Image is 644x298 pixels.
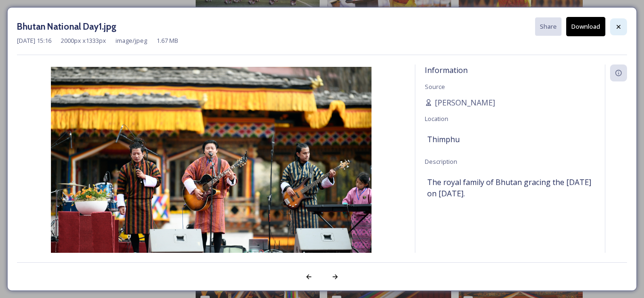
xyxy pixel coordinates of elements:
[535,17,561,36] button: Share
[425,157,457,166] span: Description
[566,17,605,36] button: Download
[157,36,178,45] span: 1.67 MB
[17,67,405,280] img: Bhutan%20National%20Day1.jpg
[425,65,468,75] span: Information
[427,134,460,145] span: Thimphu
[17,20,116,33] h3: Bhutan National Day1.jpg
[116,36,147,45] span: image/jpeg
[425,114,448,123] span: Location
[427,177,593,199] span: The royal family of Bhutan gracing the [DATE] on [DATE].
[425,82,445,91] span: Source
[61,36,106,45] span: 2000 px x 1333 px
[17,36,51,45] span: [DATE] 15:16
[435,97,495,108] span: [PERSON_NAME]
